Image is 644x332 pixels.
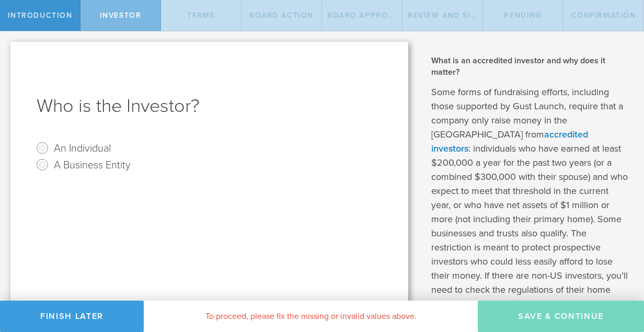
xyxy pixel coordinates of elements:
div: To proceed, please fix the missing or invalid values above. [144,301,478,332]
span: Pending [504,11,542,20]
h1: Who is the Investor? [37,94,382,119]
button: Save & Continue [478,301,644,332]
span: Review and Sign [408,11,483,20]
span: Introduction [8,11,73,20]
iframe: Chat Widget [592,250,644,301]
label: A Business Entity [54,157,131,172]
span: Board Approval [327,11,403,20]
span: Board Action [249,11,314,20]
span: Investor [100,11,142,20]
h2: What is an accredited investor and why does it matter? [431,55,628,78]
span: Confirmation [571,11,636,20]
label: An Individual [54,140,111,155]
span: terms [187,11,215,20]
